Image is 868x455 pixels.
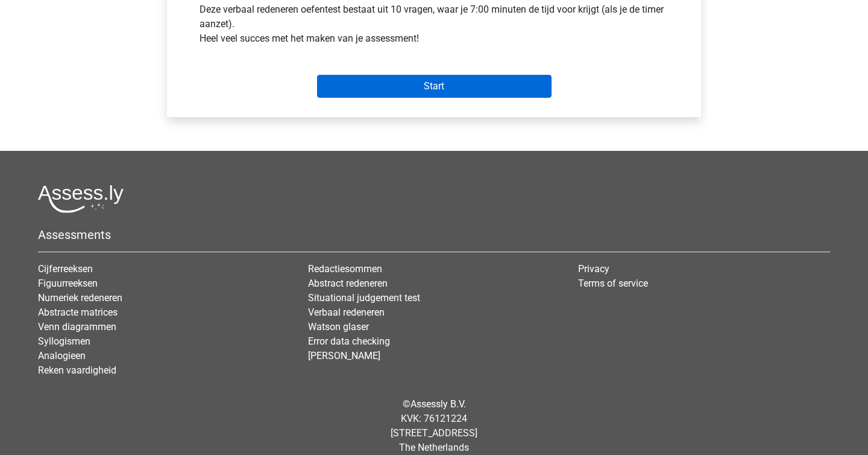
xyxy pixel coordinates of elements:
[308,278,388,289] a: Abstract redeneren
[38,364,116,376] a: Reken vaardigheid
[38,350,86,361] a: Analogieen
[317,75,552,98] input: Start
[38,321,116,332] a: Venn diagrammen
[38,278,98,289] a: Figuurreeksen
[308,321,369,332] a: Watson glaser
[190,2,678,51] div: Deze verbaal redeneren oefentest bestaat uit 10 vragen, waar je 7:00 minuten de tijd voor krijgt ...
[38,185,124,213] img: Assessly logo
[578,278,648,289] a: Terms of service
[308,336,390,347] a: Error data checking
[38,336,90,347] a: Syllogismen
[308,307,385,318] a: Verbaal redeneren
[308,292,420,304] a: Situational judgement test
[38,227,830,242] h5: Assessments
[38,263,93,275] a: Cijferreeksen
[410,398,466,410] a: Assessly B.V.
[38,307,118,318] a: Abstracte matrices
[578,263,609,275] a: Privacy
[308,263,382,275] a: Redactiesommen
[38,292,122,304] a: Numeriek redeneren
[308,350,380,361] a: [PERSON_NAME]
